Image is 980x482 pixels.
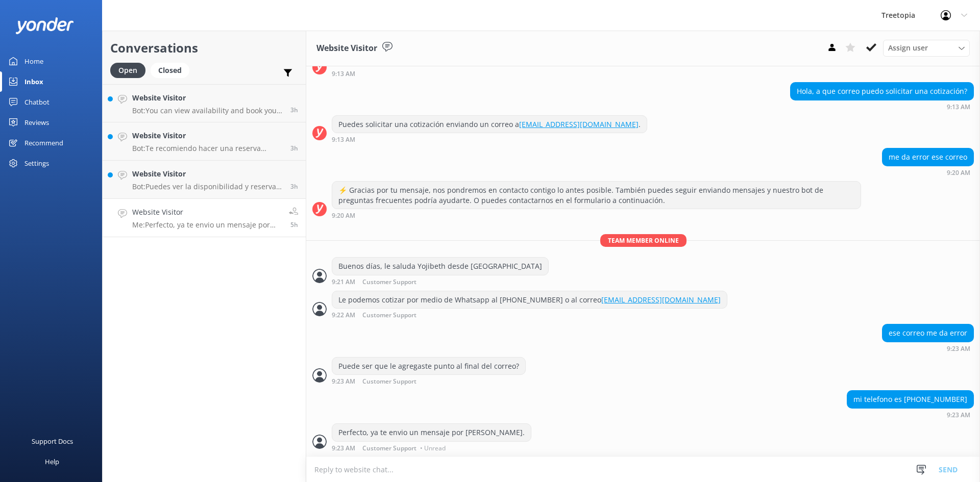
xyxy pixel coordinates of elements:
h3: Website Visitor [316,42,377,55]
div: Sep 03 2025 09:23am (UTC -06:00) America/Mexico_City [332,377,526,385]
img: yonder-white-logo.png [15,17,74,34]
a: Website VisitorBot:You can view availability and book your TreeTopia experience online by clickin... [103,84,306,122]
div: Assign User [883,40,970,56]
div: me da error ese correo [883,148,973,166]
div: Sep 03 2025 09:13am (UTC -06:00) America/Mexico_City [332,70,677,77]
a: [EMAIL_ADDRESS][DOMAIN_NAME] [519,119,639,129]
div: Sep 03 2025 09:23am (UTC -06:00) America/Mexico_City [332,444,531,451]
div: Perfecto, ya te envio un mensaje por [PERSON_NAME]. [332,424,531,441]
div: Puede ser que le agregaste punto al final del correo? [332,358,525,375]
div: Home [24,51,43,71]
span: Customer Support [362,378,416,385]
div: Sep 03 2025 09:23am (UTC -06:00) America/Mexico_City [882,345,974,352]
a: Website VisitorBot:Te recomiendo hacer una reserva previa para asegurar tu lugar, ya que nuestros... [103,122,306,161]
div: Hola, a que correo puedo solicitar una cotización? [791,83,973,100]
div: Settings [24,153,49,173]
span: Customer Support [362,279,416,286]
div: Chatbot [24,92,50,112]
h4: Website Visitor [132,168,283,180]
strong: 9:23 AM [332,378,355,385]
div: mi telefono es [PHONE_NUMBER] [847,391,973,408]
span: Sep 03 2025 11:32am (UTC -06:00) America/Mexico_City [290,106,298,114]
div: Closed [151,63,189,78]
a: Closed [151,64,194,75]
h2: Conversations [110,38,298,58]
strong: 9:20 AM [947,170,970,176]
span: • Unread [420,445,446,451]
a: [EMAIL_ADDRESS][DOMAIN_NAME] [601,295,721,305]
strong: 9:20 AM [332,213,355,219]
h4: Website Visitor [132,207,281,218]
div: Buenos días, le saluda Yojibeth desde [GEOGRAPHIC_DATA] [332,258,548,275]
p: Bot: Puedes ver la disponibilidad y reservar tu experiencia en [GEOGRAPHIC_DATA] en línea. Solo h... [132,182,283,191]
div: Sep 03 2025 09:22am (UTC -06:00) America/Mexico_City [332,311,727,319]
strong: 9:13 AM [332,137,355,143]
span: Team member online [600,234,687,247]
p: Bot: Te recomiendo hacer una reserva previa para asegurar tu lugar, ya que nuestros recorridos su... [132,144,283,153]
div: Sep 03 2025 09:20am (UTC -06:00) America/Mexico_City [882,169,974,176]
h4: Website Visitor [132,92,283,104]
a: Website VisitorMe:Perfecto, ya te envio un mensaje por [PERSON_NAME].5h [103,199,306,237]
span: Sep 03 2025 11:17am (UTC -06:00) America/Mexico_City [290,144,298,153]
a: Open [110,64,151,75]
span: Sep 03 2025 10:58am (UTC -06:00) America/Mexico_City [290,182,298,191]
div: Open [110,63,145,78]
div: Le podemos cotizar por medio de Whatsapp al [PHONE_NUMBER] o al correo [332,291,727,309]
strong: 9:13 AM [947,104,970,110]
div: Sep 03 2025 09:13am (UTC -06:00) America/Mexico_City [332,136,647,143]
div: ⚡ Gracias por tu mensaje, nos pondremos en contacto contigo lo antes posible. También puedes segu... [332,182,861,209]
span: Sep 03 2025 09:23am (UTC -06:00) America/Mexico_City [290,220,298,229]
div: Help [45,451,59,472]
p: Me: Perfecto, ya te envio un mensaje por [PERSON_NAME]. [132,220,281,230]
div: Sep 03 2025 09:13am (UTC -06:00) America/Mexico_City [790,103,974,110]
div: Inbox [24,71,43,92]
span: Customer Support [362,312,416,319]
p: Bot: You can view availability and book your TreeTopia experience online by clicking the 'BOOK NO... [132,106,283,115]
strong: 9:23 AM [947,346,970,352]
div: Recommend [24,133,63,153]
div: Reviews [24,112,49,133]
div: Support Docs [32,431,73,451]
h4: Website Visitor [132,130,283,141]
div: Puedes solicitar una cotización enviando un correo a . [332,116,647,133]
div: Sep 03 2025 09:20am (UTC -06:00) America/Mexico_City [332,212,861,219]
strong: 9:23 AM [947,412,970,418]
strong: 9:21 AM [332,279,355,286]
strong: 9:13 AM [332,71,355,77]
div: Sep 03 2025 09:21am (UTC -06:00) America/Mexico_City [332,278,549,286]
strong: 9:23 AM [332,445,355,451]
span: Assign user [888,42,928,54]
div: Sep 03 2025 09:23am (UTC -06:00) America/Mexico_City [847,411,974,418]
a: Website VisitorBot:Puedes ver la disponibilidad y reservar tu experiencia en [GEOGRAPHIC_DATA] en... [103,161,306,199]
strong: 9:22 AM [332,312,355,319]
div: ese correo me da error [883,324,973,342]
span: Customer Support [362,445,416,451]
